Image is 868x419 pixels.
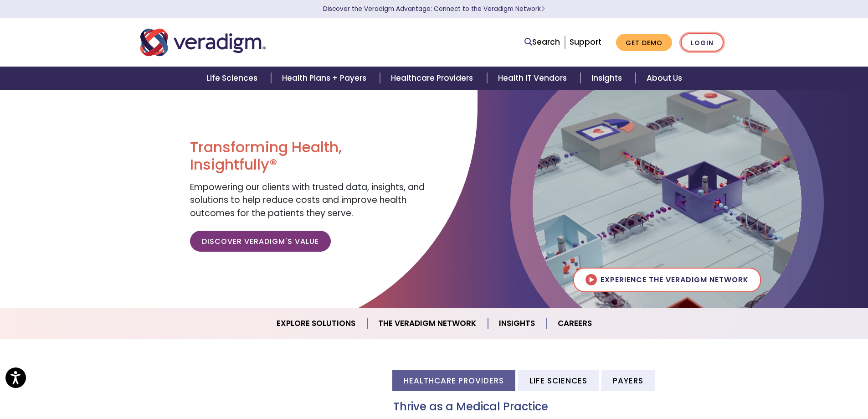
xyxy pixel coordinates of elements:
a: Support [570,36,601,47]
li: Payers [601,370,655,391]
a: Discover the Veradigm Advantage: Connect to the Veradigm NetworkLearn More [323,5,545,13]
a: Login [681,33,724,52]
a: Healthcare Providers [380,67,487,90]
span: Learn More [541,5,545,13]
a: Careers [547,312,603,335]
img: Veradigm logo [140,27,266,57]
a: Get Demo [616,34,672,52]
a: The Veradigm Network [367,312,488,335]
a: Life Sciences [195,67,271,90]
a: Health Plans + Payers [271,67,380,90]
li: Healthcare Providers [392,370,515,391]
li: Life Sciences [518,370,599,391]
a: Health IT Vendors [487,67,580,90]
a: Explore Solutions [266,312,367,335]
a: Insights [488,312,547,335]
a: Insights [580,67,636,90]
a: About Us [636,67,693,90]
a: Search [524,36,560,48]
h1: Transforming Health, Insightfully® [190,139,427,174]
a: Discover Veradigm's Value [190,231,331,252]
h3: Thrive as a Medical Practice [393,400,728,414]
span: Empowering our clients with trusted data, insights, and solutions to help reduce costs and improv... [190,181,425,219]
